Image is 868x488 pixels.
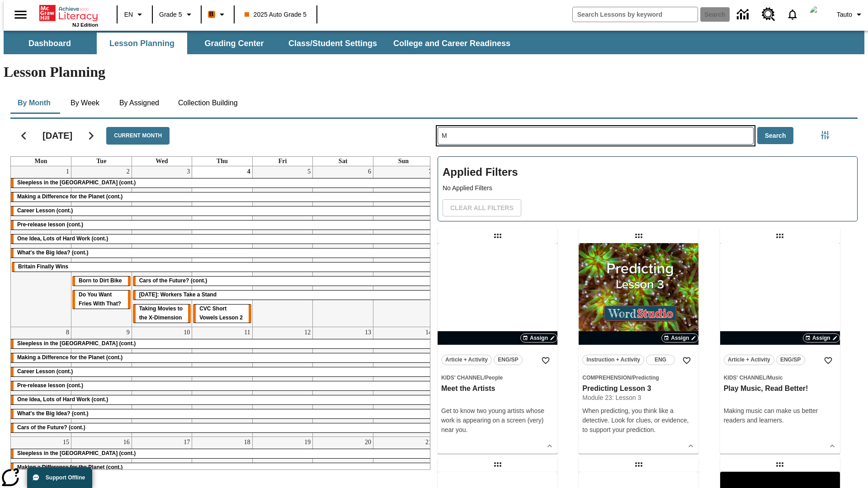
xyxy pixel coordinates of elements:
[582,384,695,394] h3: Predicting Lesson 3
[441,355,492,365] button: Article + Activity
[826,439,839,453] button: Show Details
[10,92,58,114] button: By Month
[17,368,73,375] span: Career Lesson (cont.)
[441,384,554,394] h3: Meet the Artists
[156,6,198,23] button: Grade: Grade 5, Select a grade
[427,166,434,177] a: September 7, 2025
[33,157,49,166] a: Monday
[363,327,373,338] a: September 13, 2025
[582,355,644,365] button: Instruction + Activity
[445,355,488,365] span: Article + Activity
[756,2,781,27] a: Resource Center, Will open in new tab
[4,33,519,54] div: SubNavbar
[71,166,132,327] td: September 2, 2025
[64,166,71,177] a: September 1, 2025
[245,166,252,177] a: September 4, 2025
[133,305,191,323] div: Taking Movies to the X-Dimension
[424,327,434,338] a: September 14, 2025
[79,291,121,307] span: Do You Want Fries With That?
[159,10,182,19] span: Grade 5
[27,467,92,488] button: Support Offline
[720,243,840,454] div: lesson details
[39,4,98,22] a: Home
[242,327,252,338] a: September 11, 2025
[94,157,108,166] a: Tuesday
[125,327,132,338] a: September 9, 2025
[277,157,289,166] a: Friday
[773,229,787,243] div: Draggable lesson: Play Music, Read Better!
[530,334,548,342] span: Assign
[192,327,253,436] td: September 11, 2025
[132,166,192,327] td: September 3, 2025
[386,33,518,54] button: College and Career Readiness
[11,178,434,188] div: Sleepless in the Animal Kingdom (cont.)
[139,305,183,321] span: Taking Movies to the X-Dimension
[438,243,557,454] div: lesson details
[757,127,794,145] button: Search
[182,437,192,448] a: September 17, 2025
[438,156,858,221] div: Applied Filters
[12,124,35,147] button: Previous
[17,193,123,200] span: Making a Difference for the Planet (cont.)
[62,92,108,114] button: By Week
[17,396,108,403] span: One Idea, Lots of Hard Work (cont.)
[820,352,836,369] button: Add to Favorites
[72,291,131,309] div: Do You Want Fries With That?
[441,373,554,382] span: Topic: Kids' Channel/People
[125,166,132,177] a: September 2, 2025
[498,355,518,365] span: ENG/SP
[655,355,666,365] span: ENG
[804,3,833,26] button: Select a new avatar
[11,206,434,216] div: Career Lesson (cont.)
[631,375,632,381] span: /
[11,367,434,376] div: Career Lesson (cont.)
[731,2,756,27] a: Data Center
[803,333,840,343] button: Assign Choose Dates
[337,157,349,166] a: Saturday
[11,249,434,258] div: What's the Big Idea? (cont.)
[679,352,695,369] button: Add to Favorites
[242,437,252,448] a: September 18, 2025
[632,375,659,381] span: Predicting
[837,10,852,19] span: Tauto
[491,229,505,243] div: Draggable lesson: Meet the Artists
[671,334,689,342] span: Assign
[11,166,71,327] td: September 1, 2025
[833,6,868,23] button: Profile/Settings
[768,375,783,381] span: Music
[133,291,433,300] div: Labor Day: Workers Take a Stand
[780,355,801,365] span: ENG/SP
[313,166,373,327] td: September 6, 2025
[11,221,434,230] div: Pre-release lesson (cont.)
[106,127,170,145] button: Current Month
[17,382,83,389] span: Pre-release lesson (cont.)
[724,375,766,381] span: Kids' Channel
[112,92,166,114] button: By Assigned
[171,92,245,114] button: Collection Building
[11,395,434,404] div: One Idea, Lots of Hard Work (cont.)
[582,373,695,382] span: Topic: Comprehension/Predicting
[11,423,434,432] div: Cars of the Future? (cont.)
[17,221,83,228] span: Pre-release lesson (cont.)
[438,127,753,144] input: Search Lessons By Keyword
[538,352,554,369] button: Add to Favorites
[185,166,192,177] a: September 3, 2025
[17,424,85,431] span: Cars of the Future? (cont.)
[61,437,71,448] a: September 15, 2025
[724,355,774,365] button: Article + Activity
[724,373,836,382] span: Topic: Kids' Channel/Music
[193,305,251,323] div: CVC Short Vowels Lesson 2
[586,355,640,365] span: Instruction + Activity
[491,457,505,472] div: Draggable lesson: Giants of the Sea
[97,33,187,54] button: Lesson Planning
[816,126,834,144] button: Filters Side menu
[17,249,89,256] span: What's the Big Idea? (cont.)
[199,305,243,321] span: CVC Short Vowels Lesson 2
[204,6,231,23] button: Boost Class color is orange. Change class color
[11,235,434,244] div: One Idea, Lots of Hard Work (cont.)
[632,229,646,243] div: Draggable lesson: Predicting Lesson 3
[17,354,123,361] span: Making a Difference for the Planet (cont.)
[209,9,214,20] span: B
[443,183,853,193] p: No Applied Filters
[252,166,313,327] td: September 5, 2025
